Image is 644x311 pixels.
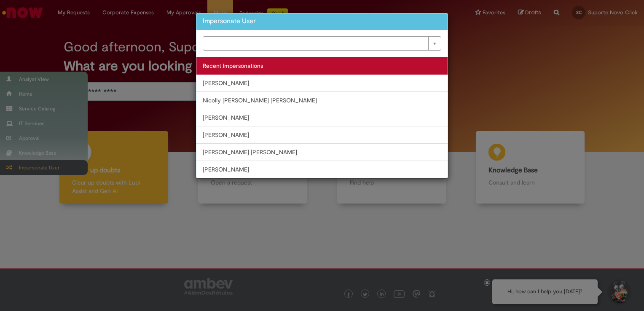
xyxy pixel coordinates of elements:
a: [PERSON_NAME] [PERSON_NAME] [196,143,448,161]
a: Clear field user [203,36,441,51]
a: Recent Impersonations [196,57,448,75]
a: Nicolly [PERSON_NAME] [PERSON_NAME] [196,91,448,109]
a: [PERSON_NAME] [196,109,448,126]
a: [PERSON_NAME] [196,74,448,92]
a: [PERSON_NAME] [196,126,448,144]
a: [PERSON_NAME] [196,161,448,178]
h3: Impersonate User [203,18,441,25]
